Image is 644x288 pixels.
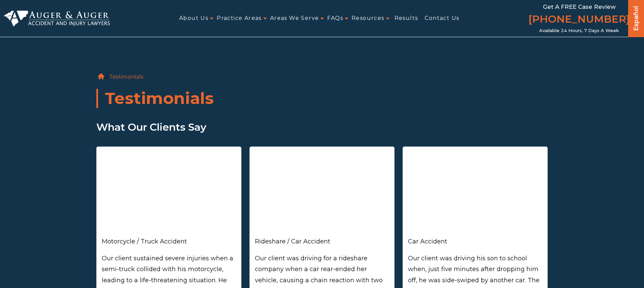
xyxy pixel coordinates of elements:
iframe: Ride-Share Driver Triumphs in Legal Battle, Secures Impressive Settlement Win! [255,152,389,236]
div: Motorcycle / Truck Accident [102,236,236,247]
a: Contact Us [425,11,459,26]
span: Resources [352,11,384,26]
span: Available 24 Hours, 7 Days a Week [539,28,619,33]
span: Get a FREE Case Review [543,3,616,10]
img: Auger & Auger Accident and Injury Lawyers Logo [4,10,110,27]
iframe: Victory on Wheels: Motorcyclist Wins $850K Settlement [102,152,236,236]
h1: Testimonials [96,89,548,108]
a: Results [395,11,418,26]
div: Rideshare / Car Accident [255,236,389,247]
ol: / [96,30,548,81]
a: Areas We Serve [270,11,319,26]
iframe: From Tragedy to Triumph: A Father's Journey to Healing After School Drop-Off Accident [408,152,542,236]
a: Home [98,73,104,79]
a: Practice Areas [217,11,262,26]
div: Car Accident [408,236,542,247]
span: About Us [179,11,208,26]
li: Testimonials [108,74,145,80]
a: FAQs [327,11,343,26]
p: What Our Clients Say [96,118,548,136]
a: [PHONE_NUMBER] [528,12,630,28]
